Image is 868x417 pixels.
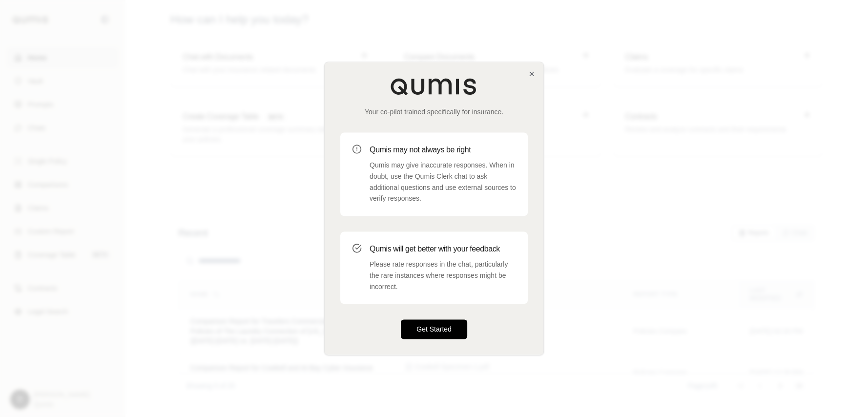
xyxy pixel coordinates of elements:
[401,320,467,339] button: Get Started
[340,107,528,117] p: Your co-pilot trained specifically for insurance.
[390,78,478,95] img: Qumis Logo
[370,160,516,204] p: Qumis may give inaccurate responses. When in doubt, use the Qumis Clerk chat to ask additional qu...
[370,243,516,255] h3: Qumis will get better with your feedback
[370,144,516,156] h3: Qumis may not always be right
[370,259,516,292] p: Please rate responses in the chat, particularly the rare instances where responses might be incor...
